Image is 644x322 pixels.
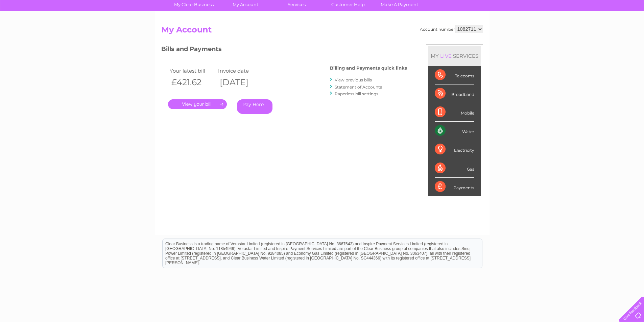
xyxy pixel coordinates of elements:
[237,99,272,114] a: Pay Here
[435,103,474,122] div: Mobile
[168,75,217,89] th: £421.62
[542,29,557,34] a: Energy
[525,29,538,34] a: Water
[599,29,616,34] a: Contact
[420,25,483,33] div: Account number
[517,3,563,12] a: 0333 014 3131
[585,29,595,34] a: Blog
[335,91,378,96] a: Paperless bill settings
[23,18,57,38] img: logo.png
[335,77,372,82] a: View previous bills
[216,75,265,89] th: [DATE]
[622,29,638,34] a: Log out
[216,66,265,75] td: Invoice date
[435,84,474,103] div: Broadband
[330,66,407,71] h4: Billing and Payments quick links
[335,84,382,90] a: Statement of Accounts
[428,46,481,66] div: MY SERVICES
[168,66,217,75] td: Your latest bill
[435,140,474,159] div: Electricity
[439,53,453,59] div: LIVE
[435,178,474,196] div: Payments
[168,99,227,109] a: .
[435,122,474,140] div: Water
[435,159,474,178] div: Gas
[161,25,483,38] h2: My Account
[561,29,581,34] a: Telecoms
[163,4,482,33] div: Clear Business is a trading name of Verastar Limited (registered in [GEOGRAPHIC_DATA] No. 3667643...
[161,44,407,56] h3: Bills and Payments
[435,66,474,84] div: Telecoms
